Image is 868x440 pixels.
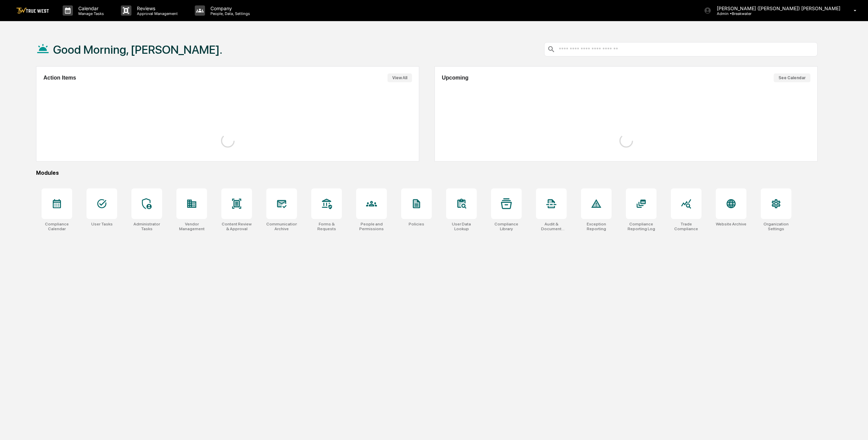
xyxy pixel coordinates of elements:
div: User Tasks [91,222,113,226]
div: Website Archive [716,222,746,226]
h1: Good Morning, [PERSON_NAME]. [53,43,222,56]
div: Compliance Calendar [42,222,72,231]
div: Content Review & Approval [221,222,252,231]
p: Approval Management [131,11,181,16]
h2: Action Items [43,75,76,81]
p: Admin • Breakwater [711,11,775,16]
h2: Upcoming [442,75,468,81]
button: See Calendar [774,73,810,82]
p: Manage Tasks [73,11,107,16]
p: Company [205,5,253,11]
div: Policies [409,222,424,226]
div: Organization Settings [761,222,791,231]
div: Vendor Management [176,222,207,231]
p: Calendar [73,5,107,11]
p: Reviews [131,5,181,11]
div: Forms & Requests [311,222,342,231]
div: Trade Compliance [671,222,701,231]
div: Communications Archive [266,222,297,231]
div: Compliance Reporting Log [626,222,657,231]
img: logo [16,7,49,14]
p: People, Data, Settings [205,11,253,16]
div: Exception Reporting [581,222,612,231]
div: Modules [36,170,817,176]
div: Administrator Tasks [131,222,162,231]
p: [PERSON_NAME] ([PERSON_NAME]) [PERSON_NAME] [711,5,844,11]
button: View All [388,73,412,82]
div: Compliance Library [491,222,522,231]
div: User Data Lookup [446,222,477,231]
div: Audit & Document Logs [536,222,567,231]
div: People and Permissions [356,222,387,231]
